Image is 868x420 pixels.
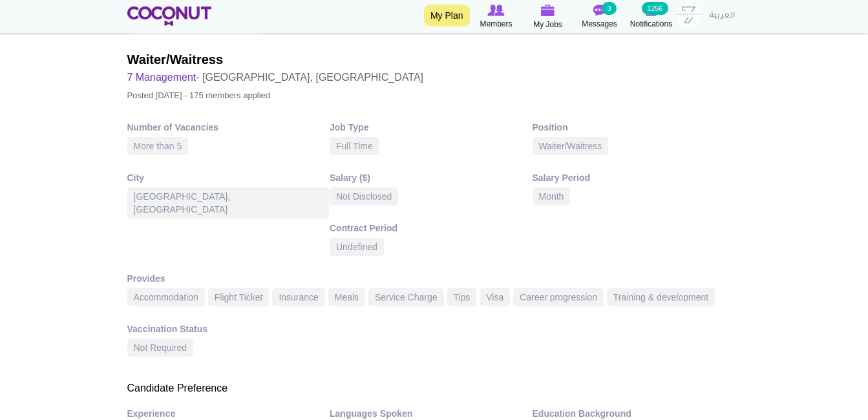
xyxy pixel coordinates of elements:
img: My Jobs [541,5,555,16]
a: Messages Messages 3 [574,3,626,30]
small: 3 [602,2,616,15]
div: Waiter/Waitress [533,137,609,155]
div: Vaccination Status [127,322,330,335]
p: Posted [DATE] - 175 members applied [127,87,424,105]
div: Insurance [272,288,324,306]
span: Messages [582,17,617,30]
a: Notifications Notifications 1256 [626,3,677,30]
div: Salary Period [533,171,736,184]
div: Education Background [533,407,736,420]
small: 1256 [642,2,668,15]
a: العربية [703,3,741,29]
span: My Jobs [533,18,562,31]
h3: - [GEOGRAPHIC_DATA], [GEOGRAPHIC_DATA] [127,68,424,87]
div: Visa [480,288,510,306]
div: Full Time [330,137,379,155]
div: Undefined [330,238,384,256]
a: Browse Members Members [471,3,522,30]
img: Browse Members [487,5,504,16]
img: Home [127,6,212,26]
div: Accommodation [127,288,205,306]
a: 7 Management [127,72,196,83]
div: Languages Spoken [330,407,533,420]
div: Meals [328,288,365,306]
div: Flight Ticket [208,288,270,306]
a: My Plan [424,5,470,26]
img: Messages [593,5,606,16]
span: Members [480,17,512,30]
div: Contract Period [330,222,533,235]
div: Not Required [127,339,194,357]
div: Career progression [513,288,604,306]
div: Number of Vacancies [127,121,330,134]
div: Tips [447,288,476,306]
a: My Jobs My Jobs [522,3,574,31]
div: Training & development [607,288,715,306]
div: Experience [127,407,330,420]
span: Notifications [630,17,672,30]
h2: Waiter/Waitress [127,50,424,68]
div: Month [533,187,571,205]
div: Provides [127,272,741,285]
div: [GEOGRAPHIC_DATA], [GEOGRAPHIC_DATA] [127,187,330,218]
div: More than 5 [127,137,189,155]
div: Not Disclosed [330,187,398,205]
div: City [127,171,330,184]
div: Job Type [330,121,533,134]
div: Salary ($) [330,171,533,184]
span: Candidate Preference [127,383,228,394]
div: Service Charge [368,288,444,306]
div: Position [533,121,736,134]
